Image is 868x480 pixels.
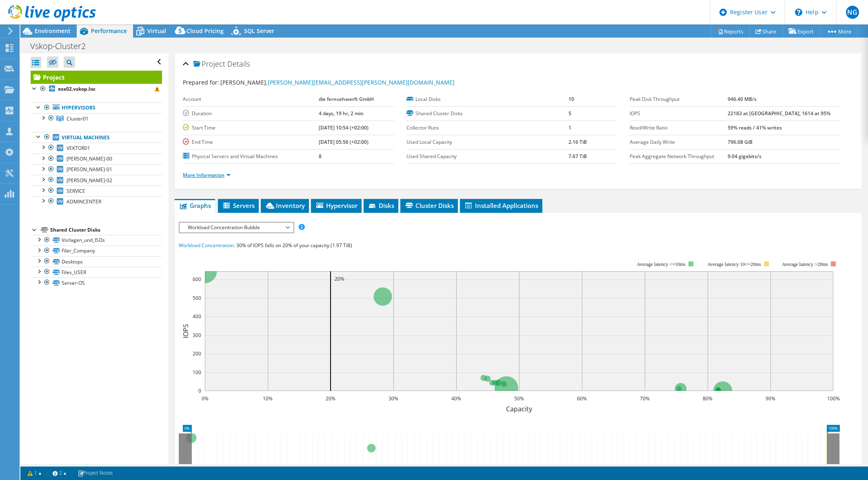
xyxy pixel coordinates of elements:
[186,27,224,35] span: Cloud Pricing
[193,313,201,320] text: 400
[319,96,374,103] b: die fernsehwerft GmbH
[183,172,231,179] a: More Information
[31,256,162,267] a: Desktops
[222,201,255,210] span: Servers
[236,242,352,249] span: 30% of IOPS falls on 20% of your capacity (1.97 TiB)
[637,261,686,267] tspan: Average latency <=10ms
[326,395,335,402] text: 20%
[183,78,219,86] label: Prepared for:
[31,132,162,143] a: Virtual Machines
[404,201,454,210] span: Cluster Disks
[22,468,47,478] a: 1
[183,109,319,118] label: Duration
[67,177,112,184] span: [PERSON_NAME]-02
[67,188,85,194] span: SERVICE
[630,152,727,161] label: Peak Aggregate Network Throughput
[31,164,162,175] a: [PERSON_NAME]-01
[91,27,127,35] span: Performance
[749,25,783,38] a: Share
[31,246,162,256] a: Filer_Company
[728,96,757,103] b: 946.40 MB/s
[782,25,820,38] a: Export
[728,153,761,160] b: 9.04 gigabits/s
[179,242,235,249] span: Workload Concentration:
[728,110,830,117] b: 22183 at [GEOGRAPHIC_DATA], 1614 at 95%
[31,113,162,124] a: Cluster01
[630,95,727,103] label: Peak Disk Throughput
[31,154,162,164] a: [PERSON_NAME]-00
[193,60,225,68] span: Project
[568,153,587,160] b: 7.67 TiB
[244,27,274,35] span: SQL Server
[31,277,162,288] a: Server-OS
[227,59,250,69] span: Details
[193,276,201,283] text: 600
[31,143,162,153] a: VEKTOR01
[202,395,209,402] text: 0%
[35,27,71,35] span: Environment
[464,201,538,210] span: Installed Applications
[708,261,761,267] tspan: Average latency 10<=20ms
[406,109,568,118] label: Shared Cluster Disks
[406,138,568,146] label: Used Local Capacity
[193,295,201,301] text: 500
[268,78,455,86] a: [PERSON_NAME][EMAIL_ADDRESS][PERSON_NAME][DOMAIN_NAME]
[31,235,162,246] a: Vorlagen_und_ISOs
[193,332,201,339] text: 300
[514,395,524,402] text: 50%
[67,155,112,162] span: [PERSON_NAME]-00
[72,468,118,478] a: Project Notes
[319,138,369,145] b: [DATE] 05:56 (+02:00)
[388,395,398,402] text: 30%
[181,324,190,338] text: IOPS
[31,103,162,113] a: Hypervisors
[50,225,162,235] div: Shared Cluster Disks
[184,223,289,232] span: Workload Concentration Bubble
[368,201,394,210] span: Disks
[728,138,753,145] b: 796.08 GiB
[319,124,369,131] b: [DATE] 10:54 (+02:00)
[31,196,162,207] a: ADMINCENTER
[315,201,357,210] span: Hypervisor
[846,6,859,19] span: NG
[820,25,858,38] a: More
[265,201,305,210] span: Inventory
[568,96,574,103] b: 10
[220,78,455,86] span: [PERSON_NAME],
[827,395,840,402] text: 100%
[263,395,273,402] text: 10%
[193,369,201,376] text: 100
[630,138,727,146] label: Average Daily Write
[67,166,112,173] span: [PERSON_NAME]-01
[451,395,461,402] text: 40%
[406,95,568,103] label: Local Disks
[640,395,650,402] text: 70%
[630,124,727,132] label: Read/Write Ratio
[568,110,571,117] b: 5
[179,201,211,210] span: Graphs
[31,175,162,185] a: [PERSON_NAME]-02
[27,42,98,51] h1: Vskop-Cluster2
[577,395,587,402] text: 60%
[67,145,90,152] span: VEKTOR01
[58,85,95,92] b: esx02.vskop.loc
[31,185,162,196] a: SERVICE
[406,152,568,161] label: Used Shared Capacity
[766,395,775,402] text: 90%
[568,138,587,145] b: 2.16 TiB
[31,84,162,94] a: esx02.vskop.loc
[710,25,750,38] a: Reports
[630,109,727,118] label: IOPS
[319,110,364,117] b: 4 days, 19 hr, 2 min
[728,124,782,131] b: 59% reads / 41% writes
[183,152,319,161] label: Physical Servers and Virtual Machines
[147,27,166,35] span: Virtual
[67,115,89,122] span: Cluster01
[319,153,322,160] b: 8
[31,267,162,277] a: Files_USER
[193,350,201,357] text: 200
[568,124,571,131] b: 1
[795,9,802,16] svg: \n
[183,95,319,103] label: Account
[183,124,319,132] label: Start Time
